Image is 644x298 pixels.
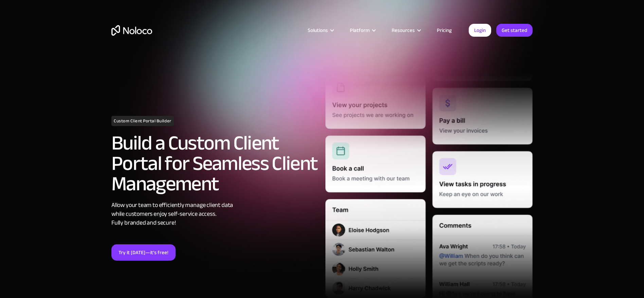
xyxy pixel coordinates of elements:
h2: Build a Custom Client Portal for Seamless Client Management [111,133,319,194]
a: Login [469,24,491,37]
div: Solutions [308,26,328,35]
div: Resources [392,26,415,35]
a: Pricing [428,26,460,35]
div: Resources [383,26,428,35]
div: Platform [350,26,370,35]
h1: Custom Client Portal Builder [111,116,174,126]
div: Platform [341,26,383,35]
a: Try it [DATE]—it’s free! [111,244,176,261]
div: Solutions [299,26,341,35]
div: Allow your team to efficiently manage client data while customers enjoy self-service access. Full... [111,201,319,227]
a: Get started [496,24,533,37]
a: home [111,25,152,36]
